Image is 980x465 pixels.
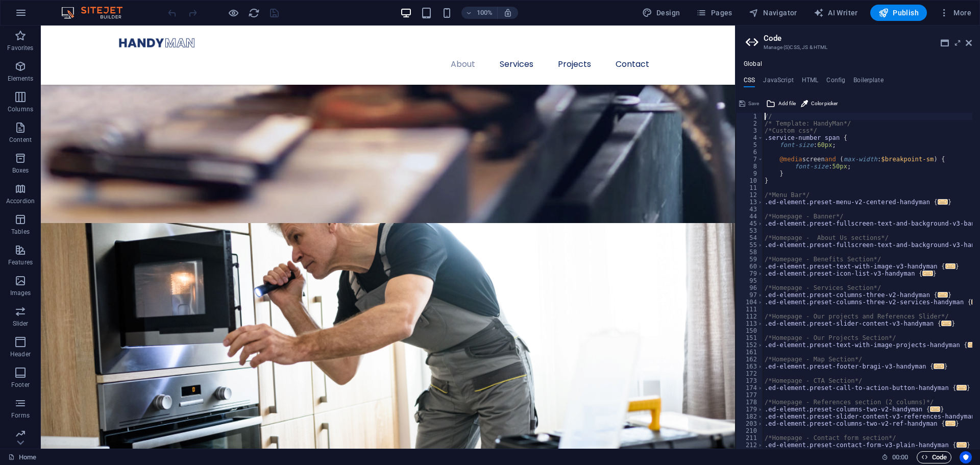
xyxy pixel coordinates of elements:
span: Publish [878,8,919,18]
div: 2 [736,120,764,127]
div: 104 [736,299,764,306]
div: 11 [736,184,764,191]
div: 178 [736,399,764,406]
i: On resize automatically adjust zoom level to fit chosen device. [503,8,512,17]
span: Design [642,8,680,18]
div: 212 [736,442,764,449]
p: Features [8,258,33,266]
div: 210 [736,427,764,434]
h3: Manage (S)CSS, JS & HTML [764,43,951,52]
span: ... [938,199,948,205]
div: 79 [736,270,764,277]
p: Content [9,136,32,144]
div: 174 [736,384,764,391]
button: Add file [765,97,797,110]
span: ... [941,321,951,326]
button: Design [638,5,684,21]
div: 8 [736,163,764,170]
h4: HTML [802,77,819,88]
div: 173 [736,377,764,384]
div: 55 [736,241,764,249]
div: 96 [736,284,764,291]
div: 177 [736,391,764,399]
button: Color picker [799,97,839,110]
span: ... [968,342,978,348]
p: Slider [13,320,29,328]
p: Forms [11,411,30,420]
div: 1 [736,113,764,120]
p: Boxes [12,166,29,175]
div: 203 [736,420,764,427]
span: ... [957,385,967,390]
button: Usercentrics [960,451,972,463]
span: Code [921,451,947,463]
div: 43 [736,206,764,213]
button: Navigator [745,5,801,21]
span: ... [945,263,955,269]
div: 3 [736,127,764,134]
div: 53 [736,227,764,234]
div: 162 [736,356,764,363]
div: 172 [736,370,764,377]
a: Click to cancel selection. Double-click to open Pages [8,451,36,463]
div: 95 [736,277,764,284]
div: 58 [736,249,764,256]
div: 5 [736,141,764,149]
h2: Code [764,34,972,43]
div: 211 [736,434,764,442]
div: 4 [736,134,764,141]
div: Design (Ctrl+Alt+Y) [638,5,684,21]
div: 6 [736,149,764,156]
button: reload [248,7,260,19]
button: More [935,5,975,21]
div: 10 [736,177,764,184]
div: 44 [736,213,764,220]
div: 7 [736,156,764,163]
div: 111 [736,306,764,313]
div: 12 [736,191,764,199]
span: Color picker [811,97,838,110]
h4: JavaScript [763,77,793,88]
div: 45 [736,220,764,227]
div: 150 [736,327,764,334]
h4: Config [826,77,845,88]
div: 163 [736,363,764,370]
span: AI Writer [814,8,858,18]
p: Elements [8,75,34,83]
h4: Boilerplate [853,77,884,88]
i: Reload page [248,7,260,19]
div: 60 [736,263,764,270]
span: : [899,453,901,461]
span: Pages [696,8,732,18]
div: 151 [736,334,764,341]
p: Favorites [7,44,33,52]
span: ... [923,271,933,276]
div: 152 [736,341,764,349]
span: ... [930,406,940,412]
div: 113 [736,320,764,327]
span: Navigator [749,8,797,18]
p: Tables [11,228,30,236]
button: Code [917,451,951,463]
div: 161 [736,349,764,356]
span: 00 00 [892,451,908,463]
p: Footer [11,381,30,389]
div: 97 [736,291,764,299]
span: More [939,8,971,18]
span: Add file [778,97,796,110]
p: Header [10,350,31,358]
h6: Session time [881,451,909,463]
h4: CSS [744,77,755,88]
button: 100% [461,7,498,19]
p: Accordion [6,197,35,205]
span: ... [934,363,944,369]
p: Columns [8,105,33,113]
div: 112 [736,313,764,320]
button: Pages [692,5,736,21]
img: Editor Logo [59,7,135,19]
div: 182 [736,413,764,420]
h6: 100% [477,7,493,19]
div: 59 [736,256,764,263]
div: 179 [736,406,764,413]
p: Images [10,289,31,297]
